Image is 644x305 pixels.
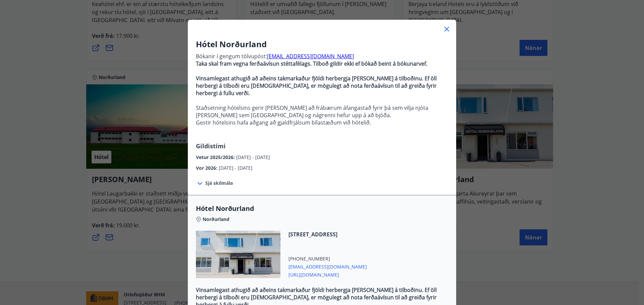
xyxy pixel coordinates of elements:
[267,53,354,60] a: [EMAIL_ADDRESS][DOMAIN_NAME]
[196,119,448,126] p: Gestir hótelsins hafa aðgang að gjaldfrjálsum bílastæðum við hótelið.
[196,204,448,213] span: Hótel Norðurland
[236,154,270,160] span: [DATE] - [DATE]
[196,53,448,60] p: Bókanir í gengum tölvupóst:
[203,216,229,223] span: Norðurland
[196,165,219,171] span: Vor 2026 :
[196,154,236,160] span: Vetur 2025/2026 :
[288,231,367,238] span: [STREET_ADDRESS]
[196,75,437,97] strong: Vinsamlegast athugið að aðeins takmarkaður fjöldi herbergja [PERSON_NAME] á tilboðinu. Ef öll her...
[196,60,427,67] strong: Taka skal fram vegna ferðaávísun stéttafélags. Tilboð gildir ekki ef bókað beint á bókunarvef.
[196,104,448,119] p: Staðsetning hótelsins gerir [PERSON_NAME] að frábærum áfangastað fyrir þá sem vilja njóta [PERSON...
[196,142,226,150] span: Gildistími
[196,39,448,50] h3: Hótel Norðurland
[219,165,253,171] span: [DATE] - [DATE]
[288,255,367,262] span: [PHONE_NUMBER]
[288,270,367,278] span: [URL][DOMAIN_NAME]
[205,180,233,186] span: Sjá skilmála
[288,262,367,270] span: [EMAIL_ADDRESS][DOMAIN_NAME]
